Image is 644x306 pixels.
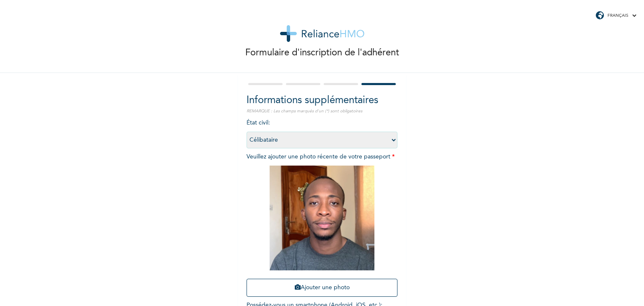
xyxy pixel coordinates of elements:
span: Veuillez ajouter une photo récente de votre passeport [247,154,397,301]
img: logo [280,25,364,42]
p: REMARQUE : Les champs marqués d'un (*) sont obligatoires [247,108,397,114]
button: Ajouter une photo [247,279,397,297]
img: Crop [270,166,374,270]
h2: Informations supplémentaires [247,93,397,108]
span: État civil : [247,120,397,143]
p: Formulaire d'inscription de l'adhérent [245,46,399,60]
